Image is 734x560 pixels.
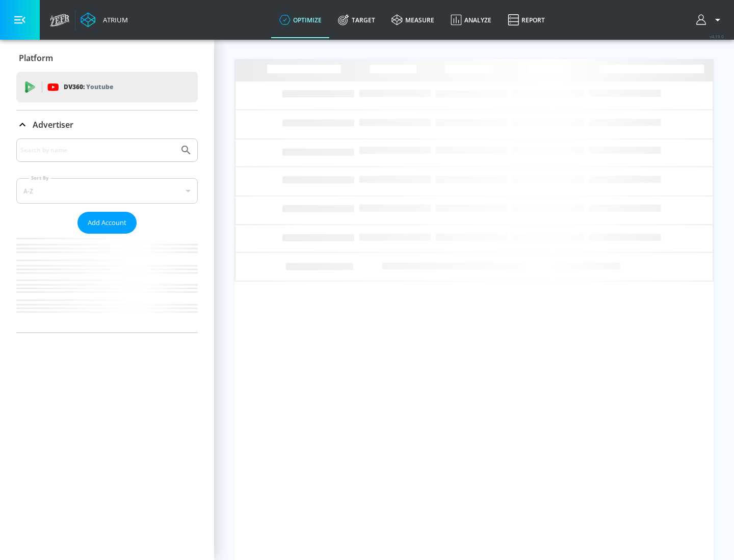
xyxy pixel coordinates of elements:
button: Add Account [77,212,137,234]
a: optimize [271,2,330,38]
p: Advertiser [33,119,73,130]
a: Report [500,2,553,38]
p: Youtube [86,81,113,92]
div: Advertiser [16,138,198,332]
label: Sort By [29,175,51,181]
div: A-Z [16,178,198,204]
a: measure [383,2,442,38]
div: DV360: Youtube [16,72,198,102]
p: Platform [19,52,53,64]
nav: list of Advertiser [16,234,198,332]
a: Analyze [442,2,500,38]
div: Advertiser [16,110,198,139]
a: Atrium [81,12,128,27]
p: DV360: [64,81,113,93]
div: Atrium [99,15,128,24]
span: Add Account [88,217,126,229]
span: v 4.19.0 [710,34,724,39]
div: Platform [16,44,198,72]
a: Target [330,2,383,38]
input: Search by name [20,144,175,157]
